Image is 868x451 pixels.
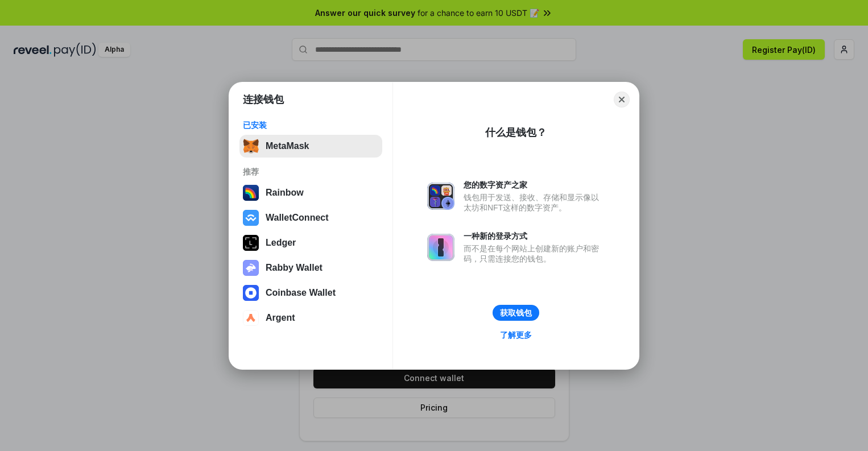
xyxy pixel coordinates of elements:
div: Rainbow [266,188,304,198]
div: Argent [266,313,295,323]
img: svg+xml,%3Csvg%20width%3D%2228%22%20height%3D%2228%22%20viewBox%3D%220%200%2028%2028%22%20fill%3D... [243,310,259,326]
img: svg+xml,%3Csvg%20width%3D%2228%22%20height%3D%2228%22%20viewBox%3D%220%200%2028%2028%22%20fill%3D... [243,210,259,226]
button: Coinbase Wallet [239,282,382,304]
img: svg+xml,%3Csvg%20xmlns%3D%22http%3A%2F%2Fwww.w3.org%2F2000%2Fsvg%22%20width%3D%2228%22%20height%3... [243,235,259,251]
h1: 连接钱包 [243,93,284,106]
div: 已安装 [243,120,379,130]
button: Argent [239,307,382,329]
div: 您的数字资产之家 [464,180,605,190]
div: Rabby Wallet [266,263,323,273]
div: 推荐 [243,167,379,177]
img: svg+xml,%3Csvg%20xmlns%3D%22http%3A%2F%2Fwww.w3.org%2F2000%2Fsvg%22%20fill%3D%22none%22%20viewBox... [427,234,454,261]
div: 钱包用于发送、接收、存储和显示像以太坊和NFT这样的数字资产。 [464,192,605,213]
button: MetaMask [239,135,382,158]
img: svg+xml,%3Csvg%20xmlns%3D%22http%3A%2F%2Fwww.w3.org%2F2000%2Fsvg%22%20fill%3D%22none%22%20viewBox... [427,183,454,210]
img: svg+xml,%3Csvg%20xmlns%3D%22http%3A%2F%2Fwww.w3.org%2F2000%2Fsvg%22%20fill%3D%22none%22%20viewBox... [243,260,259,276]
button: WalletConnect [239,206,382,229]
div: WalletConnect [266,213,329,223]
div: 一种新的登录方式 [464,231,605,241]
div: MetaMask [266,141,309,151]
button: 获取钱包 [493,305,539,321]
div: 而不是在每个网站上创建新的账户和密码，只需连接您的钱包。 [464,243,605,264]
img: svg+xml,%3Csvg%20width%3D%2228%22%20height%3D%2228%22%20viewBox%3D%220%200%2028%2028%22%20fill%3D... [243,285,259,301]
div: 获取钱包 [500,308,532,318]
div: 了解更多 [500,330,532,340]
div: 什么是钱包？ [485,126,547,139]
div: Coinbase Wallet [266,288,336,298]
button: Ledger [239,231,382,254]
img: svg+xml,%3Csvg%20fill%3D%22none%22%20height%3D%2233%22%20viewBox%3D%220%200%2035%2033%22%20width%... [243,138,259,154]
button: Rabby Wallet [239,256,382,279]
button: Close [614,92,630,107]
img: svg+xml,%3Csvg%20width%3D%22120%22%20height%3D%22120%22%20viewBox%3D%220%200%20120%20120%22%20fil... [243,185,259,201]
div: Ledger [266,238,296,248]
a: 了解更多 [493,328,539,342]
button: Rainbow [239,181,382,204]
